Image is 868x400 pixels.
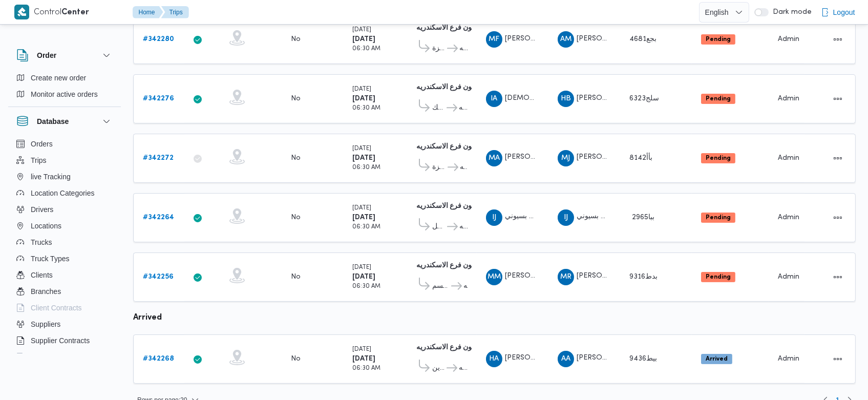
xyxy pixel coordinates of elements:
button: Client Contracts [12,300,117,316]
b: Pending [706,274,731,280]
div: Ibrahem Jmuaah Dsaoqai Bsaioni [558,209,574,226]
b: # 342264 [143,214,174,221]
button: Supplier Contracts [12,332,117,349]
button: Clients [12,267,117,283]
button: Truck Types [12,250,117,267]
b: Center [62,9,90,16]
button: Actions [830,351,846,367]
small: [DATE] [352,146,371,152]
span: [PERSON_NAME] [PERSON_NAME] السيد [577,35,713,42]
div: No [291,35,301,44]
span: Admin [778,355,799,362]
b: Pending [706,155,731,161]
b: دانون فرع الاسكندريه [416,25,479,31]
span: سلج6323 [629,95,659,102]
span: دانون فرع الاسكندريه [463,280,468,292]
button: Suppliers [12,316,117,332]
a: #342276 [143,93,174,105]
span: [PERSON_NAME] [PERSON_NAME] [505,355,624,362]
b: Pending [706,96,731,102]
span: دانون فرع الاسكندريه [459,221,468,233]
h3: Database [37,115,69,128]
div: Hamadah Bsaioni Ahmad Abwalnasar [558,91,574,107]
span: بجع4681 [629,36,657,43]
span: Supplier Contracts [31,334,90,347]
div: Hazm Ahmad Alsharaoi Mosa [486,351,502,367]
span: IJ [492,209,496,226]
button: Monitor active orders [12,86,117,102]
b: # 342268 [143,355,174,362]
a: #342272 [143,152,174,164]
small: 06:30 AM [352,224,380,230]
span: Devices [31,351,56,363]
span: ابراهيم جمعه دسوقي بسيوني [577,214,664,220]
span: live Tracking [31,171,71,183]
span: قسم ثان المنتزة [432,43,446,55]
span: دانون فرع الاسكندريه [459,43,467,55]
span: Logout [833,6,855,18]
small: 06:30 AM [352,284,380,289]
span: Suppliers [31,318,60,330]
button: Actions [830,150,846,166]
div: No [291,154,301,163]
span: Client Contracts [31,302,82,314]
span: Trucks [31,236,52,248]
button: live Tracking [12,169,117,185]
button: Trucks [12,234,117,250]
span: Create new order [31,72,86,84]
span: قسم [PERSON_NAME] [432,280,450,292]
div: No [291,354,301,364]
span: Pending [701,272,735,282]
span: قسم أول المنتزة [432,161,446,174]
span: Admin [778,214,799,221]
span: [PERSON_NAME] [PERSON_NAME] [577,95,695,101]
span: بأأ8142 [629,155,652,161]
a: #342256 [143,271,174,283]
div: Order [8,70,121,107]
span: Monitor active orders [31,88,98,100]
span: قسم العطارين [432,362,445,374]
span: MR [560,269,571,285]
span: [PERSON_NAME] [PERSON_NAME] [577,355,695,362]
span: Pending [701,34,735,45]
div: Muhammad Mbrok Muhammad Abadalaatai [486,269,502,285]
span: قسم أول الرمل [432,221,446,233]
span: Admin [778,95,799,102]
div: No [291,272,301,282]
b: arrived [133,314,162,322]
span: Pending [701,94,735,104]
span: HA [489,351,499,367]
small: 06:30 AM [352,106,380,111]
b: دانون فرع الاسكندريه [416,262,479,269]
span: Admin [778,36,799,43]
button: Actions [830,269,846,285]
span: AM [560,31,571,48]
div: No [291,213,301,222]
small: [DATE] [352,347,371,352]
small: 06:30 AM [352,165,380,171]
small: [DATE] [352,265,371,270]
div: Muhammad Jmuaah Dsaoqai Bsaioni [558,150,574,166]
small: [DATE] [352,27,371,33]
span: بيط9436 [629,355,657,362]
button: Home [133,6,163,18]
span: Admin [778,155,799,161]
b: # 342272 [143,155,174,161]
button: Trips [12,152,117,169]
b: دانون فرع الاسكندريه [416,143,479,150]
b: # 342256 [143,273,174,280]
button: Location Categories [12,185,117,201]
span: Orders [31,138,53,150]
span: Arrived [701,354,732,364]
a: #342264 [143,212,174,224]
b: دانون فرع الاسكندريه [416,203,479,209]
span: AA [561,351,570,367]
span: Pending [701,213,735,223]
b: دانون فرع الاسكندريه [416,84,479,91]
b: [DATE] [352,155,375,161]
b: دانون فرع الاسكندريه [416,344,479,351]
a: #342268 [143,353,174,365]
span: Truck Types [31,252,69,265]
img: X8yXhbKr1z7QwAAAABJRU5ErkJggg== [14,5,29,19]
span: Location Categories [31,187,95,199]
